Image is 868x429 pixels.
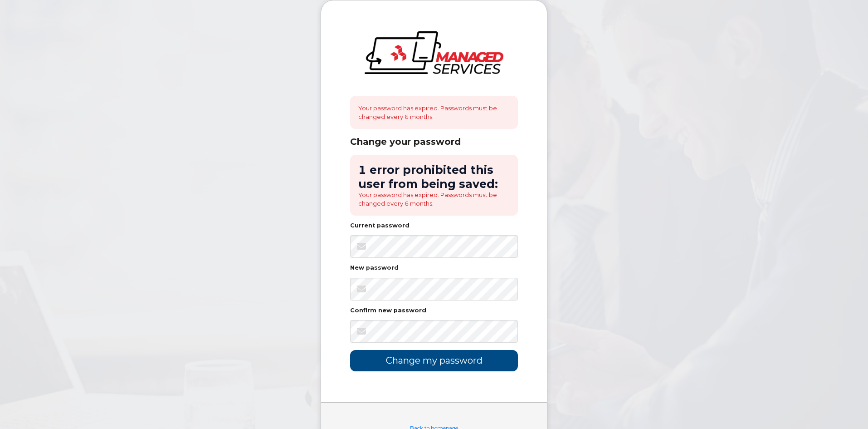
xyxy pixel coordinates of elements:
div: Change your password [350,136,518,148]
li: Your password has expired. Passwords must be changed every 6 months. [358,191,510,207]
h2: 1 error prohibited this user from being saved: [358,163,510,191]
div: Your password has expired. Passwords must be changed every 6 months. [350,96,518,129]
label: New password [350,265,399,271]
label: Current password [350,223,410,229]
label: Confirm new password [350,308,426,314]
img: logo-large.png [365,31,503,74]
input: Change my password [350,350,518,371]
